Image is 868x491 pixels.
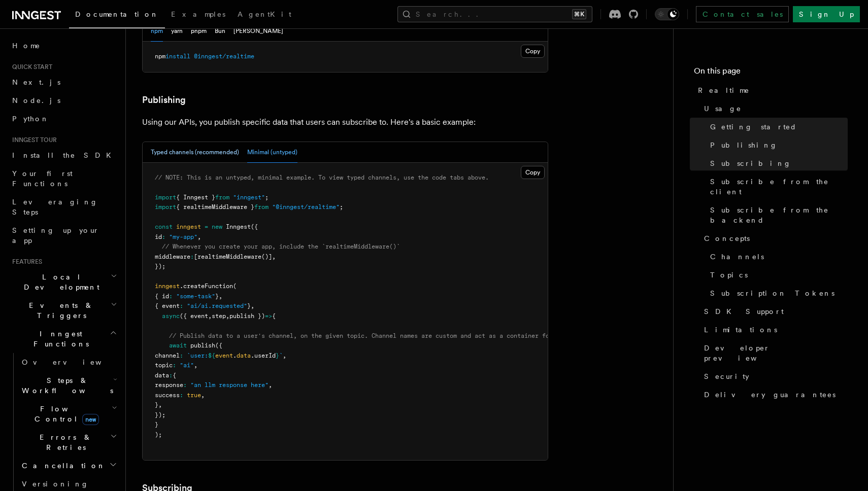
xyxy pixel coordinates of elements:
span: await [169,342,187,349]
span: from [254,203,269,211]
a: Python [8,110,119,128]
span: Inngest tour [8,136,57,144]
span: SDK Support [704,306,784,317]
span: } [155,401,158,408]
button: pnpm [191,21,207,42]
span: Inngest Functions [8,329,110,349]
span: Limitations [704,325,777,335]
button: Typed channels (recommended) [151,142,239,163]
span: Cancellation [18,461,106,471]
span: ( [233,283,237,290]
span: }); [155,411,165,418]
a: Developer preview [700,339,848,367]
span: } [155,421,158,428]
span: Subscription Tokens [710,288,834,298]
a: Overview [18,353,119,371]
span: npm [155,53,165,60]
span: Leveraging Steps [12,198,98,216]
span: : [183,381,187,389]
span: Events & Triggers [8,300,111,321]
a: Examples [165,3,231,27]
button: Bun [215,21,225,42]
span: "an llm response here" [190,381,269,389]
span: } [247,302,251,309]
span: realtimeMiddleware [197,253,261,260]
span: : [173,362,176,369]
button: Copy [521,166,545,179]
span: Versioning [22,480,89,488]
span: "ai/ai.requested" [187,302,247,309]
span: inngest [176,223,201,230]
a: Delivery guarantees [700,385,848,404]
span: "ai" [180,362,194,369]
span: Inngest [226,223,251,230]
span: step [212,312,226,320]
span: , [283,352,286,359]
span: "some-task" [176,293,215,300]
span: ({ event [180,312,208,320]
span: : [169,372,173,379]
span: { realtimeMiddleware } [176,203,254,211]
span: Security [704,371,749,381]
span: data [237,352,251,359]
span: ${ [208,352,215,359]
span: Local Development [8,272,111,292]
span: async [162,312,180,320]
span: ; [340,203,343,211]
span: Node.js [12,96,60,104]
span: Errors & Retries [18,432,110,452]
a: Subscribing [706,154,848,172]
span: Your first Functions [12,169,73,188]
span: { id [155,293,169,300]
span: { [173,372,176,379]
a: Usage [700,99,848,118]
span: : [180,352,183,359]
span: Topics [710,270,748,280]
a: Home [8,37,119,55]
span: Subscribing [710,158,791,168]
button: Cancellation [18,457,119,475]
a: Subscribe from the backend [706,201,848,229]
button: Local Development [8,268,119,296]
span: { event [155,302,180,309]
a: AgentKit [231,3,297,27]
span: "@inngest/realtime" [272,203,340,211]
span: `user: [187,352,208,359]
span: "inngest" [233,194,265,201]
button: Copy [521,45,545,58]
a: Topics [706,266,848,284]
span: Features [8,258,42,266]
span: Channels [710,252,764,262]
span: // Whenever you create your app, include the `realtimeMiddleware()` [162,243,400,250]
span: Concepts [704,233,750,243]
span: response [155,381,183,389]
a: Contact sales [696,6,789,22]
span: Getting started [710,122,797,132]
button: [PERSON_NAME] [233,21,283,42]
span: .userId [251,352,276,359]
a: Concepts [700,229,848,248]
span: ; [265,194,269,201]
span: = [205,223,208,230]
span: Overview [22,358,126,366]
span: new [212,223,222,230]
span: Flow Control [18,404,112,424]
span: } [215,293,219,300]
span: ({ [215,342,222,349]
a: Leveraging Steps [8,193,119,221]
span: ()] [261,253,272,260]
span: , [226,312,229,320]
a: Node.js [8,91,119,110]
a: SDK Support [700,302,848,321]
span: // NOTE: This is an untyped, minimal example. To view typed channels, use the code tabs above. [155,174,489,181]
a: Limitations [700,321,848,339]
span: success [155,392,180,399]
span: Examples [171,10,225,18]
span: data [155,372,169,379]
span: Delivery guarantees [704,390,836,400]
span: , [158,401,162,408]
span: . [233,352,237,359]
a: Security [700,367,848,385]
button: Toggle dark mode [655,8,679,20]
button: Errors & Retries [18,428,119,457]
